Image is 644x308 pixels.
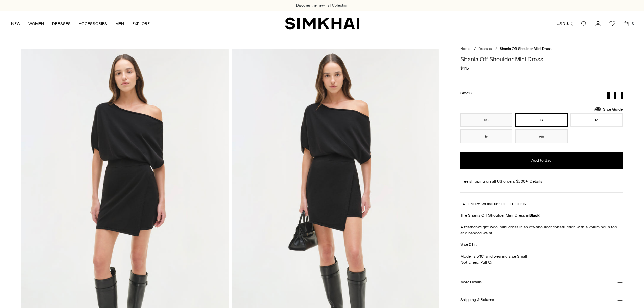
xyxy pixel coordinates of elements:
span: Shania Off Shoulder Mini Dress [500,47,551,51]
a: WOMEN [28,16,44,31]
a: SIMKHAI [285,17,359,30]
p: A featherweight wool mini dress in an off-shoulder construction with a voluminous top and banded ... [460,224,623,236]
a: Wishlist [605,17,619,30]
label: Size: [460,90,472,96]
nav: breadcrumbs [460,46,623,52]
button: Add to Bag [460,152,623,169]
h3: Shipping & Returns [460,298,494,302]
h3: More Details [460,280,482,284]
span: Add to Bag [531,158,552,163]
span: $415 [460,65,469,71]
div: / [474,46,476,52]
a: Dresses [478,47,492,51]
p: Model is 5'10" and wearing size Small Not Lined, Pull On [460,253,623,265]
div: Free shipping on all US orders $200+ [460,178,623,184]
h3: Size & Fit [460,242,477,247]
a: Size Guide [594,105,623,113]
button: XS [460,113,513,127]
a: MEN [115,16,124,31]
a: Open cart modal [620,17,633,30]
button: More Details [460,274,623,291]
span: 0 [630,20,636,26]
a: NEW [11,16,20,31]
p: The Shania Off Shoulder Mini Dress in [460,212,623,218]
a: FALL 2025 WOMEN'S COLLECTION [460,202,527,206]
span: S [469,91,472,95]
a: Details [530,178,542,184]
button: M [570,113,623,127]
a: EXPLORE [132,16,150,31]
button: S [515,113,568,127]
button: Size & Fit [460,236,623,253]
a: Discover the new Fall Collection [296,3,348,8]
button: L [460,129,513,143]
button: USD $ [557,16,575,31]
button: XL [515,129,568,143]
a: Home [460,47,470,51]
h1: Shania Off Shoulder Mini Dress [460,56,623,62]
strong: Black [529,213,539,218]
a: ACCESSORIES [79,16,107,31]
div: / [495,46,497,52]
a: Go to the account page [591,17,605,30]
a: Open search modal [577,17,591,30]
a: DRESSES [52,16,71,31]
